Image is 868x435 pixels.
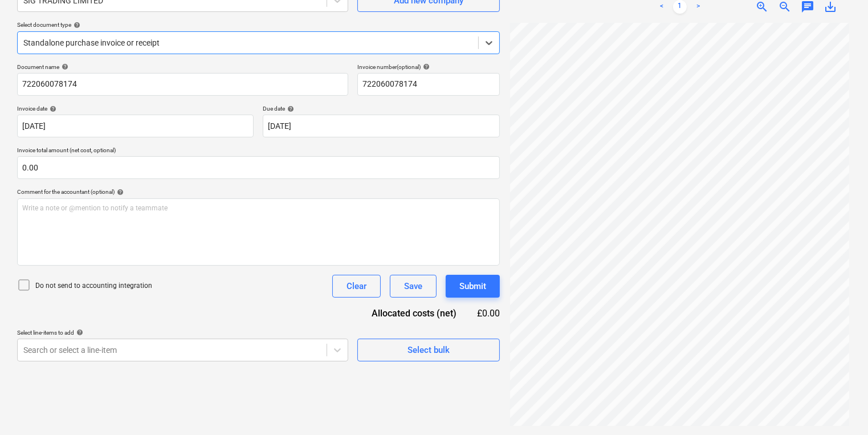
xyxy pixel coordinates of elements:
div: Allocated costs (net) [352,307,475,320]
div: Submit [459,279,486,294]
span: help [47,105,56,112]
div: Invoice date [17,105,254,112]
div: Save [404,279,422,294]
div: Clear [347,279,366,294]
input: Invoice date not specified [17,115,254,137]
span: help [285,105,294,112]
button: Select bulk [357,339,500,361]
button: Clear [332,275,381,298]
span: help [71,22,80,29]
iframe: Chat Widget [811,380,868,435]
span: help [59,63,68,70]
div: £0.00 [475,307,500,320]
input: Due date not specified [263,115,499,137]
p: Invoice total amount (net cost, optional) [17,147,500,156]
button: Save [390,275,437,298]
span: help [74,329,83,336]
span: help [115,189,124,196]
div: Invoice number (optional) [357,63,500,71]
div: Comment for the accountant (optional) [17,188,500,196]
span: help [421,63,430,70]
div: Due date [263,105,499,112]
input: Invoice total amount (net cost, optional) [17,156,500,179]
div: Select line-items to add [17,329,348,336]
p: Do not send to accounting integration [35,281,152,291]
input: Document name [17,73,348,96]
div: Select bulk [407,343,450,357]
input: Invoice number [357,73,500,96]
div: Document name [17,63,348,71]
div: Select document type [17,21,500,29]
button: Submit [446,275,500,298]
